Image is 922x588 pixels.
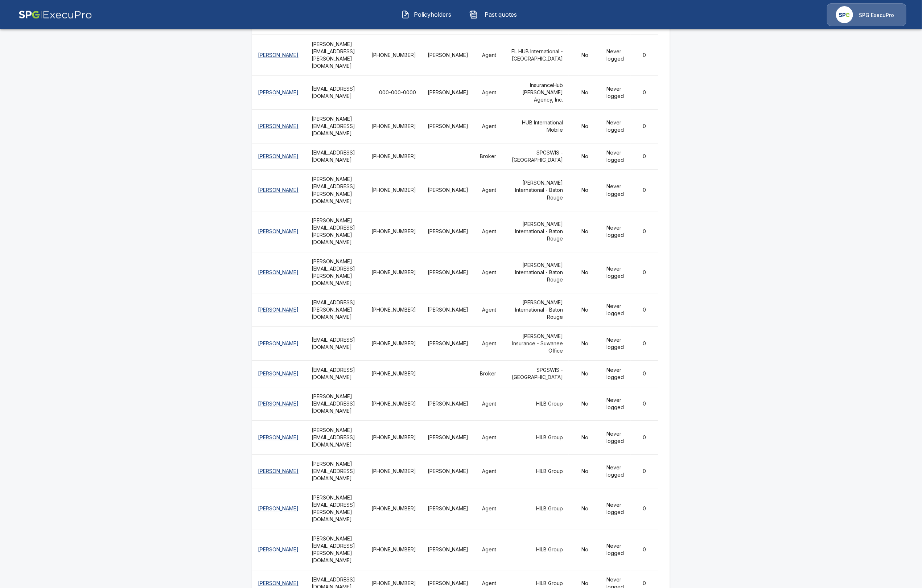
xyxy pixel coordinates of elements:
td: No [569,143,601,170]
td: [PERSON_NAME] [422,387,474,420]
td: No [569,170,601,211]
a: [PERSON_NAME] [258,400,299,407]
p: SPG ExecuPro [859,12,894,19]
a: [PERSON_NAME] [258,434,299,440]
td: [PERSON_NAME] International - Baton Rouge [502,293,569,326]
td: Never logged [601,110,631,143]
td: No [569,454,601,488]
td: Broker [474,143,502,170]
td: [PHONE_NUMBER] [366,420,422,454]
td: [PHONE_NUMBER] [366,143,422,170]
th: [PERSON_NAME][EMAIL_ADDRESS][DOMAIN_NAME] [306,110,366,143]
td: Never logged [601,326,631,360]
td: [PHONE_NUMBER] [366,360,422,387]
td: 0 [631,211,658,252]
a: [PERSON_NAME] [258,370,299,377]
td: 0 [631,420,658,454]
a: [PERSON_NAME] [258,153,299,159]
th: [PERSON_NAME][EMAIL_ADDRESS][PERSON_NAME][DOMAIN_NAME] [306,211,366,252]
td: 0 [631,454,658,488]
td: [PERSON_NAME] [422,529,474,570]
a: [PERSON_NAME] [258,546,299,552]
a: Agency IconSPG ExecuPro [827,3,906,26]
td: 0 [631,35,658,76]
td: [PERSON_NAME] [422,211,474,252]
td: 0 [631,326,658,360]
a: [PERSON_NAME] [258,123,299,129]
td: Never logged [601,211,631,252]
td: 0 [631,360,658,387]
td: No [569,488,601,529]
td: [PHONE_NUMBER] [366,110,422,143]
td: Never logged [601,76,631,110]
td: No [569,110,601,143]
td: Never logged [601,143,631,170]
td: SPGSWIS - [GEOGRAPHIC_DATA] [502,143,569,170]
th: [EMAIL_ADDRESS][DOMAIN_NAME] [306,76,366,110]
img: Agency Icon [836,6,853,23]
th: [EMAIL_ADDRESS][PERSON_NAME][DOMAIN_NAME] [306,293,366,326]
td: 0 [631,488,658,529]
td: [PERSON_NAME] [422,170,474,211]
a: [PERSON_NAME] [258,269,299,275]
td: [PHONE_NUMBER] [366,170,422,211]
td: HILB Group [502,454,569,488]
td: [PHONE_NUMBER] [366,252,422,293]
td: Never logged [601,293,631,326]
a: [PERSON_NAME] [258,580,299,586]
td: Agent [474,488,502,529]
td: Agent [474,252,502,293]
td: SPGSWIS - [GEOGRAPHIC_DATA] [502,360,569,387]
td: 0 [631,143,658,170]
td: [PERSON_NAME] [422,293,474,326]
td: No [569,420,601,454]
th: [PERSON_NAME][EMAIL_ADDRESS][DOMAIN_NAME] [306,387,366,420]
td: HILB Group [502,529,569,570]
td: No [569,35,601,76]
td: Agent [474,387,502,420]
a: [PERSON_NAME] [258,340,299,346]
td: Never logged [601,170,631,211]
td: InsuranceHub [PERSON_NAME] Agency, Inc. [502,76,569,110]
td: Agent [474,529,502,570]
th: [PERSON_NAME][EMAIL_ADDRESS][DOMAIN_NAME] [306,454,366,488]
a: [PERSON_NAME] [258,187,299,193]
td: No [569,211,601,252]
span: Past quotes [481,10,521,19]
th: [PERSON_NAME][EMAIL_ADDRESS][PERSON_NAME][DOMAIN_NAME] [306,488,366,529]
td: No [569,387,601,420]
td: No [569,326,601,360]
td: Agent [474,110,502,143]
td: 0 [631,170,658,211]
td: [PHONE_NUMBER] [366,211,422,252]
td: HILB Group [502,387,569,420]
td: Never logged [601,529,631,570]
td: Never logged [601,252,631,293]
td: Agent [474,293,502,326]
td: Agent [474,35,502,76]
td: Agent [474,76,502,110]
th: [EMAIL_ADDRESS][DOMAIN_NAME] [306,143,366,170]
a: Policyholders IconPolicyholders [396,5,458,24]
td: [PERSON_NAME] [422,488,474,529]
button: Past quotes IconPast quotes [464,5,526,24]
td: [PERSON_NAME] International - Baton Rouge [502,170,569,211]
td: Never logged [601,35,631,76]
td: Never logged [601,387,631,420]
td: [PHONE_NUMBER] [366,326,422,360]
td: [PHONE_NUMBER] [366,454,422,488]
td: [PERSON_NAME] [422,454,474,488]
td: No [569,252,601,293]
td: No [569,360,601,387]
td: [PHONE_NUMBER] [366,35,422,76]
td: Never logged [601,488,631,529]
th: [PERSON_NAME][EMAIL_ADDRESS][PERSON_NAME][DOMAIN_NAME] [306,252,366,293]
td: HILB Group [502,488,569,529]
td: Agent [474,326,502,360]
td: 0 [631,76,658,110]
td: Never logged [601,454,631,488]
td: HUB International Mobile [502,110,569,143]
img: Past quotes Icon [469,10,478,19]
a: [PERSON_NAME] [258,52,299,58]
